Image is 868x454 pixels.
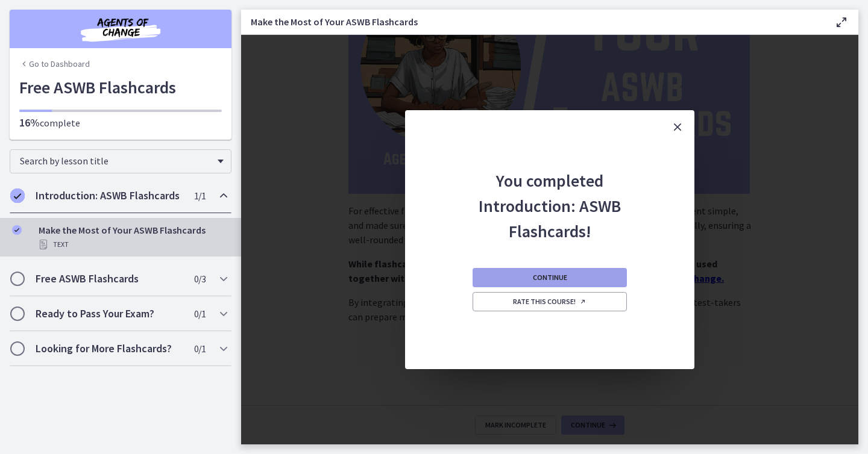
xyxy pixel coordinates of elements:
span: Continue [533,273,567,282]
span: 16% [19,116,40,129]
div: Make the Most of Your ASWB Flashcards [39,223,227,252]
h2: Looking for More Flashcards? [36,341,183,356]
a: Rate this course! Opens in a new window [473,292,627,311]
h3: Make the Most of Your ASWB Flashcards [251,14,815,29]
h1: Free ASWB Flashcards [19,75,222,100]
span: 0 / 3 [194,272,206,286]
span: 0 / 1 [194,306,206,321]
span: 0 / 1 [194,341,206,356]
i: Completed [10,188,25,203]
i: Completed [12,225,22,235]
h2: You completed Introduction: ASWB Flashcards! [470,144,629,244]
button: Close [661,110,694,144]
button: Continue [473,268,627,287]
span: Search by lesson title [20,155,212,167]
h2: Free ASWB Flashcards [36,272,183,286]
span: 1 / 1 [194,188,206,203]
div: Text [39,237,227,252]
img: Agents of Change Social Work Test Prep [48,14,193,43]
i: Opens in a new window [579,298,587,305]
p: complete [19,116,222,130]
a: Go to Dashboard [19,58,90,70]
h2: Introduction: ASWB Flashcards [36,188,183,203]
div: Search by lesson title [10,149,231,173]
h2: Ready to Pass Your Exam? [36,306,183,321]
span: Rate this course! [513,297,587,306]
